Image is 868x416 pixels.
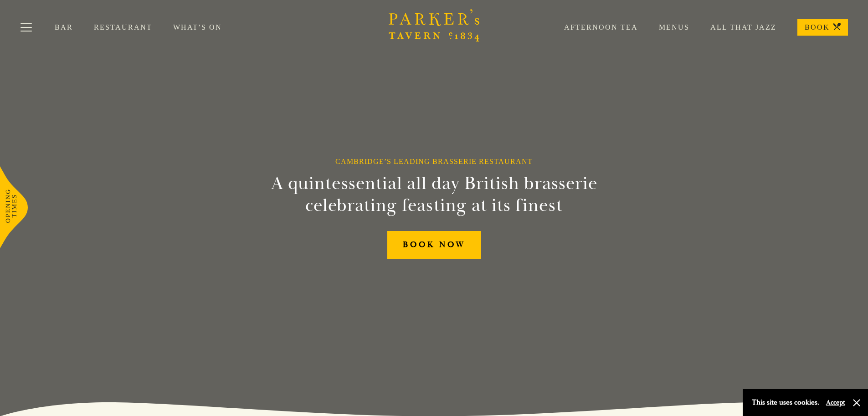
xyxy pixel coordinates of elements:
button: Close and accept [852,398,861,407]
a: BOOK NOW [387,231,481,259]
p: This site uses cookies. [752,396,819,409]
button: Accept [826,398,845,407]
h1: Cambridge’s Leading Brasserie Restaurant [335,157,533,166]
h2: A quintessential all day British brasserie celebrating feasting at its finest [226,173,642,216]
